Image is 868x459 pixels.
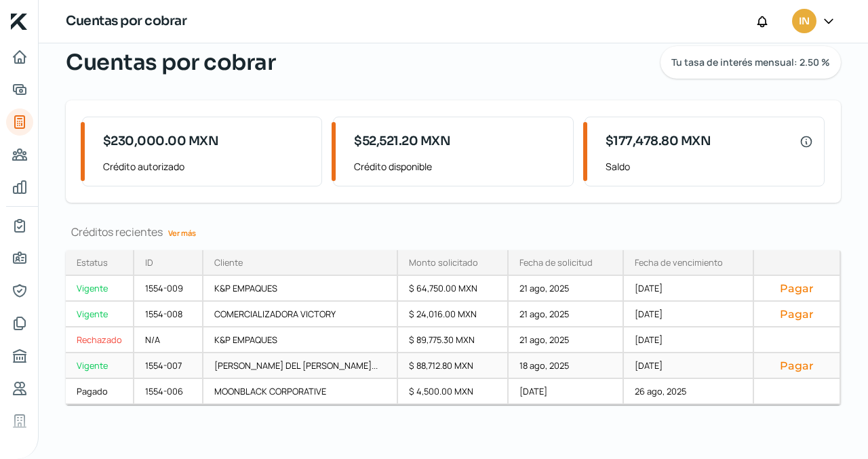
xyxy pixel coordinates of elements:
[398,302,509,327] div: $ 24,016.00 MXN
[509,327,624,353] div: 21 ago, 2025
[6,174,33,201] a: Mis finanzas
[398,276,509,302] div: $ 64,750.00 MXN
[624,302,754,327] div: [DATE]
[66,224,841,239] div: Créditos recientes
[203,302,398,327] div: COMERCIALIZADORA VICTORY
[624,379,754,405] div: 26 ago, 2025
[203,353,398,379] div: [PERSON_NAME] DEL [PERSON_NAME]...
[509,276,624,302] div: 21 ago, 2025
[145,256,153,268] div: ID
[509,302,624,327] div: 21 ago, 2025
[624,276,754,302] div: [DATE]
[6,108,33,136] a: Tus créditos
[509,379,624,405] div: [DATE]
[624,353,754,379] div: [DATE]
[765,307,829,321] button: Pagar
[398,379,509,405] div: $ 4,500.00 MXN
[6,245,33,272] a: Información general
[203,327,398,353] div: K&P EMPAQUES
[66,379,134,405] a: Pagado
[6,310,33,337] a: Documentos
[671,58,830,67] span: Tu tasa de interés mensual: 2.50 %
[6,141,33,168] a: Pago a proveedores
[214,256,243,268] div: Cliente
[77,256,108,268] div: Estatus
[203,276,398,302] div: K&P EMPAQUES
[134,353,203,379] div: 1554-007
[398,327,509,353] div: $ 89,775.30 MXN
[6,43,33,71] a: Inicio
[606,132,711,151] span: $177,478.80 MXN
[519,256,593,268] div: Fecha de solicitud
[163,222,201,243] a: Ver más
[66,302,134,327] a: Vigente
[606,158,813,175] span: Saldo
[624,327,754,353] div: [DATE]
[103,158,311,175] span: Crédito autorizado
[635,256,723,268] div: Fecha de vencimiento
[134,276,203,302] div: 1554-009
[509,353,624,379] div: 18 ago, 2025
[134,302,203,327] div: 1554-008
[799,14,809,30] span: IN
[6,212,33,239] a: Mi contrato
[398,353,509,379] div: $ 88,712.80 MXN
[66,12,186,31] h1: Cuentas por cobrar
[134,379,203,405] div: 1554-006
[66,46,275,79] span: Cuentas por cobrar
[134,327,203,353] div: N/A
[6,342,33,370] a: Buró de crédito
[203,379,398,405] div: MOONBLACK CORPORATIVE
[66,276,134,302] a: Vigente
[66,353,134,379] a: Vigente
[6,407,33,435] a: Industria
[103,132,219,151] span: $230,000.00 MXN
[409,256,478,268] div: Monto solicitado
[765,281,829,295] button: Pagar
[354,132,450,151] span: $52,521.20 MXN
[66,327,134,353] a: Rechazado
[354,158,561,175] span: Crédito disponible
[6,76,33,103] a: Adelantar facturas
[6,277,33,304] a: Representantes
[6,375,33,402] a: Referencias
[765,359,829,372] button: Pagar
